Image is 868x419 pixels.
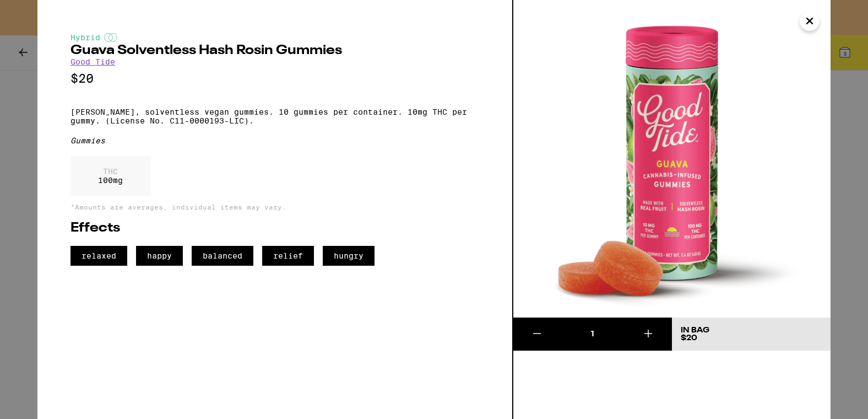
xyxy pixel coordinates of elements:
[70,246,127,266] span: relaxed
[70,222,479,235] h2: Effects
[70,156,150,196] div: 100 mg
[561,329,624,340] div: 1
[70,203,479,211] p: *Amounts are averages, individual items may vary.
[7,8,79,17] span: Hi. Need any help?
[800,11,820,31] button: Close
[70,108,479,125] p: [PERSON_NAME], solventless vegan gummies. 10 gummies per container. 10mg THC per gummy. (License ...
[681,326,709,334] div: In Bag
[192,246,253,266] span: balanced
[262,246,314,266] span: relief
[70,72,479,85] p: $20
[104,33,117,42] img: hybridColor.svg
[70,44,479,57] h2: Guava Solventless Hash Rosin Gummies
[672,318,831,351] button: In Bag$20
[681,334,697,342] span: $20
[98,167,123,176] p: THC
[323,246,375,266] span: hungry
[136,246,183,266] span: happy
[70,136,479,145] div: Gummies
[70,57,115,66] a: Good Tide
[70,33,479,42] div: Hybrid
